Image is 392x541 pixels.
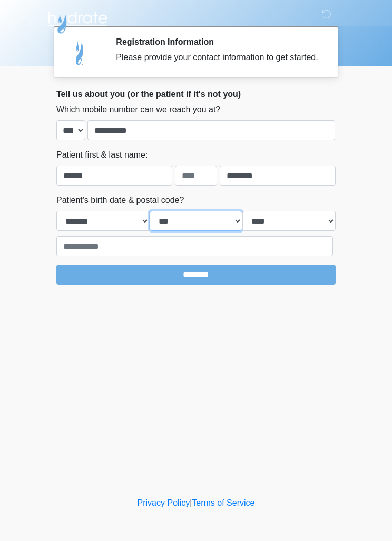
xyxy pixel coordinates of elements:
[56,149,148,161] label: Patient first & last name:
[56,103,220,116] label: Which mobile number can we reach you at?
[190,498,192,507] a: |
[56,89,336,99] h2: Tell us about you (or the patient if it's not you)
[192,498,254,507] a: Terms of Service
[56,194,184,207] label: Patient's birth date & postal code?
[46,8,109,34] img: Hydrate IV Bar - Scottsdale Logo
[64,37,96,69] img: Agent Avatar
[138,498,190,507] a: Privacy Policy
[116,51,320,64] div: Please provide your contact information to get started.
